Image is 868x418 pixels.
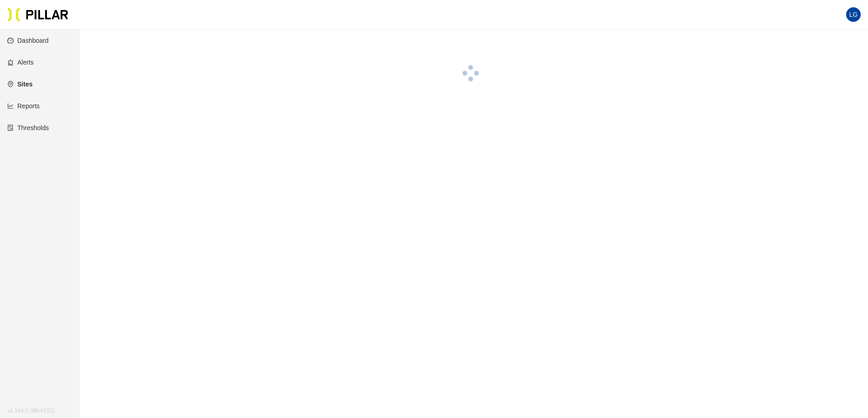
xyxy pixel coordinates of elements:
[7,102,40,110] a: line-chartReports
[7,7,68,22] img: Pillar Technologies
[7,124,49,131] a: exceptionThresholds
[7,81,32,88] a: environmentSites
[7,37,49,44] a: dashboardDashboard
[849,7,858,22] span: LG
[7,59,34,66] a: alertAlerts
